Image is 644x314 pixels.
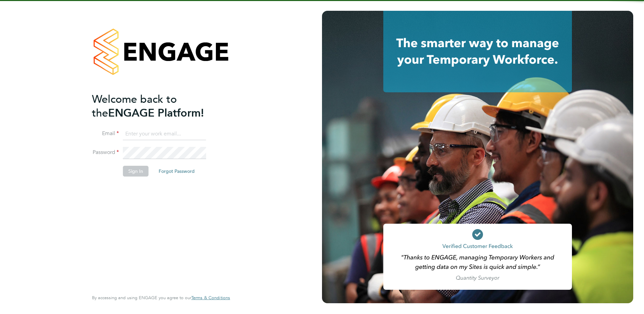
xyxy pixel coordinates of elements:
h2: ENGAGE Platform! [92,92,223,120]
span: By accessing and using ENGAGE you agree to our [92,295,230,301]
input: Enter your work email... [123,128,206,140]
button: Sign In [123,166,149,177]
button: Forgot Password [153,166,200,177]
label: Password [92,149,119,156]
a: Terms & Conditions [191,295,230,301]
span: Welcome back to the [92,93,177,120]
label: Email [92,130,119,137]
